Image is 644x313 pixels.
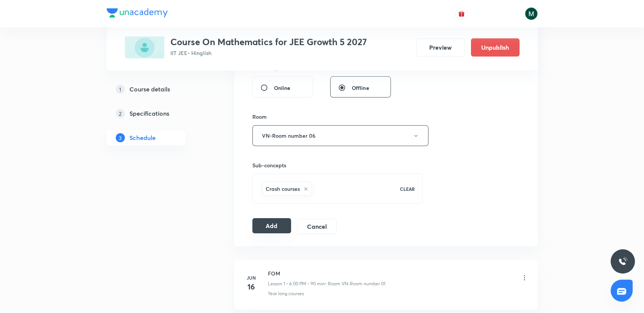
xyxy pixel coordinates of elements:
[268,280,325,287] p: Lesson 1 • 6:00 PM • 90 min
[252,218,291,233] button: Add
[458,10,465,17] img: avatar
[170,36,367,47] h3: Course On Mathematics for JEE Growth 5 2027
[244,274,259,281] h6: Jun
[471,38,520,57] button: Unpublish
[266,185,300,193] h6: Crash courses
[325,280,385,287] p: • Room VN-Room number 01
[116,85,125,94] p: 1
[618,257,627,266] img: ttu
[252,161,423,169] h6: Sub-concepts
[268,269,385,277] h6: FOM
[352,84,369,92] span: Offline
[107,8,168,19] a: Company Logo
[252,113,267,121] h6: Room
[129,109,169,118] h5: Specifications
[107,106,210,121] a: 2Specifications
[170,49,367,57] p: IIT JEE • Hinglish
[455,8,468,20] button: avatar
[107,82,210,97] a: 1Course details
[244,281,259,293] h4: 16
[525,7,538,20] img: Milind Shahare
[252,125,428,146] button: VN-Room number 06
[107,8,168,17] img: Company Logo
[416,38,465,57] button: Preview
[116,109,125,118] p: 2
[400,186,415,192] p: CLEAR
[116,133,125,142] p: 3
[297,219,336,234] button: Cancel
[274,84,291,92] span: Online
[125,36,164,58] img: D0410208-2B19-4B5D-B583-50AE88C347A0_plus.png
[129,133,156,142] h5: Schedule
[129,85,170,94] h5: Course details
[268,290,304,297] p: Year long courses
